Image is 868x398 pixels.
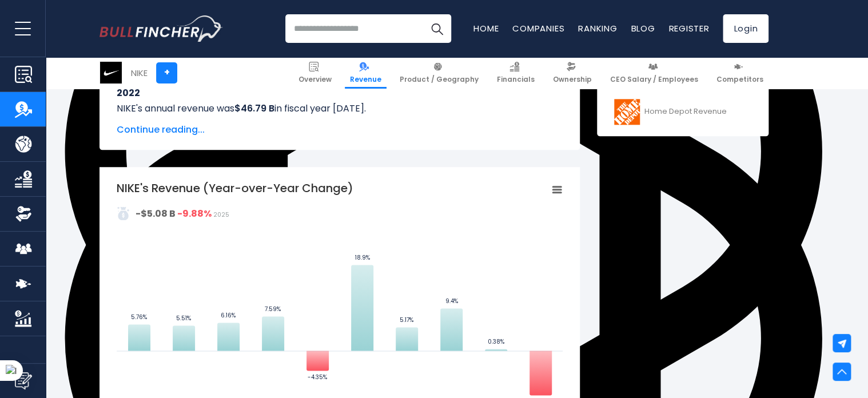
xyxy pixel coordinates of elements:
a: Home [473,22,499,34]
span: 2025 [213,210,229,219]
text: 5.17% [400,316,413,324]
p: NIKE's annual revenue was in fiscal year [DATE]. [117,102,563,116]
a: + [156,62,177,83]
a: Register [668,22,709,34]
div: NIKE [131,66,148,79]
img: Ownership [15,205,32,222]
img: Bullfincher logo [99,15,223,42]
img: HD logo [612,99,641,125]
a: Login [723,14,769,43]
a: Ownership [548,57,597,89]
button: Search [423,14,451,43]
span: Product / Geography [400,75,479,84]
h3: 2022 [117,86,563,100]
text: 9.4% [445,297,457,305]
span: Ownership [553,75,592,84]
a: Ranking [578,22,617,34]
a: Home Depot Revenue [606,96,760,128]
tspan: NIKE's Revenue (Year-over-Year Change) [117,180,353,196]
text: 5.76% [131,313,147,321]
span: Revenue [350,75,381,84]
text: 6.16% [221,311,236,320]
a: Go to homepage [99,15,222,42]
a: CEO Salary / Employees [605,57,703,89]
text: 5.51% [176,314,191,323]
text: 18.9% [355,253,370,262]
span: Overview [298,75,332,84]
a: Financials [492,57,540,89]
text: 0.38% [488,337,504,346]
span: Competitors [716,75,763,84]
span: Continue reading... [117,123,563,137]
span: CEO Salary / Employees [610,75,698,84]
span: Financials [497,75,535,84]
b: $46.79 B [234,102,274,115]
a: Product / Geography [395,57,484,89]
text: 7.59% [265,305,281,313]
a: Companies [512,22,564,34]
img: NKE logo [100,62,122,83]
text: -4.35% [308,373,327,381]
strong: -$5.08 B [136,207,176,220]
strong: -9.88% [177,207,212,220]
img: addasd [117,206,130,220]
a: Overview [293,57,337,89]
a: Revenue [345,57,387,89]
a: Blog [631,22,655,34]
a: Competitors [711,57,769,89]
